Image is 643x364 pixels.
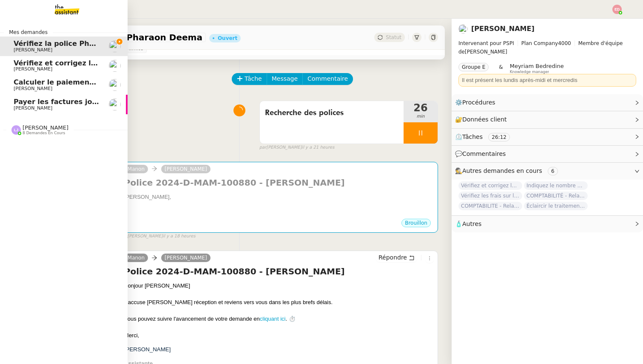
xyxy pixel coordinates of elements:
[124,265,434,277] h4: Police 2024-D-MAM-100880 - [PERSON_NAME]
[458,181,522,190] span: Vérifiez et corrigez les dates dans [GEOGRAPHIC_DATA]
[124,315,434,323] div: Vous pouvez suivre l'avancement de votre demande en . ⏱️
[23,131,65,135] span: 8 demandes en cours
[378,253,407,262] span: Répondre
[124,254,148,262] a: Manon
[259,144,267,151] span: par
[11,125,21,135] img: svg
[524,202,588,210] span: Éclaircir le traitement des bordereaux GoldenCare
[404,103,438,113] span: 26
[455,220,481,227] span: 🧴
[14,40,140,48] span: Vérifiez la police Pharaon Deema
[23,124,68,131] span: [PERSON_NAME]
[124,193,434,201] div: [PERSON_NAME],
[4,28,53,37] span: Mes demandes
[267,73,303,85] button: Message
[458,39,636,56] span: [PERSON_NAME]
[452,146,643,162] div: 💬Commentaires
[14,86,52,91] span: [PERSON_NAME]
[124,177,434,189] h4: Police 2024-D-MAM-100880 - [PERSON_NAME]
[455,115,510,124] span: 🔐
[218,36,237,41] div: Ouvert
[458,202,522,210] span: COMPTABILITE - Relances factures impayées - août 2025
[302,144,334,151] span: il y a 21 heures
[109,40,121,52] img: users%2F0zQGGmvZECeMseaPawnreYAQQyS2%2Favatar%2Feddadf8a-b06f-4db9-91c4-adeed775bb0f
[471,25,535,33] a: [PERSON_NAME]
[14,66,52,72] span: [PERSON_NAME]
[404,113,438,120] span: min
[120,233,196,240] small: [PERSON_NAME]
[452,216,643,232] div: 🧴Autres
[161,165,211,173] a: [PERSON_NAME]
[458,24,468,34] img: users%2F0zQGGmvZECeMseaPawnreYAQQyS2%2Favatar%2Feddadf8a-b06f-4db9-91c4-adeed775bb0f
[14,47,52,53] span: [PERSON_NAME]
[161,254,211,262] a: [PERSON_NAME]
[259,144,335,151] small: [PERSON_NAME]
[558,40,571,46] span: 4000
[162,233,195,240] span: il y a 18 heures
[260,316,286,322] a: cliquant ici
[124,346,171,353] span: [PERSON_NAME]
[458,192,522,200] span: Vérifiez les frais sur la police
[109,99,121,110] img: users%2FC0n4RBXzEbUC5atUgsP2qpDRH8u1%2Favatar%2F48114808-7f8b-4f9a-89ba-6a29867a11d8
[386,34,401,40] span: Statut
[232,73,267,85] button: Tâche
[302,73,353,85] button: Commentaire
[462,116,507,123] span: Données client
[499,63,503,74] span: &
[124,298,434,307] div: J'accuse [PERSON_NAME] réception et reviens vers vous dans les plus brefs délais.
[452,94,643,111] div: ⚙️Procédures
[458,40,514,46] span: Intervenant pour PSPI
[462,167,542,174] span: Autres demandes en cours
[272,74,298,84] span: Message
[524,181,588,190] span: Indiquez le nombre d'actions pour Ecohub
[405,220,427,226] span: Brouillon
[109,60,121,72] img: users%2F0zQGGmvZECeMseaPawnreYAQQyS2%2Favatar%2Feddadf8a-b06f-4db9-91c4-adeed775bb0f
[14,98,111,106] span: Payer les factures jointes
[452,111,643,128] div: 🔐Données client
[612,5,622,14] img: svg
[14,78,158,86] span: Calculer le paiement de CHF 2,063.41
[455,150,509,157] span: 💬
[510,63,564,74] app-user-label: Knowledge manager
[265,107,398,119] span: Recherche des polices
[245,74,262,84] span: Tâche
[462,133,483,140] span: Tâches
[455,167,561,174] span: 🕵️
[124,331,434,340] div: Merci,
[488,133,510,141] nz-tag: 26:12
[455,133,517,140] span: ⏲️
[124,165,148,173] a: Manon
[124,282,434,290] div: Bonjour [PERSON_NAME]
[14,105,52,111] span: [PERSON_NAME]
[510,70,549,74] span: Knowledge manager
[455,98,499,107] span: ⚙️
[452,163,643,179] div: 🕵️Autres demandes en cours 6
[462,76,633,85] div: Il est présent les lundis après-midi et mercredis
[548,167,558,175] nz-tag: 6
[462,220,481,227] span: Autres
[524,192,588,200] span: COMPTABILITÉ - Relance des primes GoldenCare impayées- août 2025
[452,129,643,145] div: ⏲️Tâches 26:12
[307,74,348,84] span: Commentaire
[510,63,564,69] span: Meyriam Bedredine
[14,59,226,67] span: Vérifiez et corrigez les dates dans [GEOGRAPHIC_DATA]
[376,253,418,262] button: Répondre
[109,79,121,91] img: users%2Fa6PbEmLwvGXylUqKytRPpDpAx153%2Favatar%2Ffanny.png
[521,40,558,46] span: Plan Company
[462,150,506,157] span: Commentaires
[462,99,495,106] span: Procédures
[458,63,489,71] nz-tag: Groupe E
